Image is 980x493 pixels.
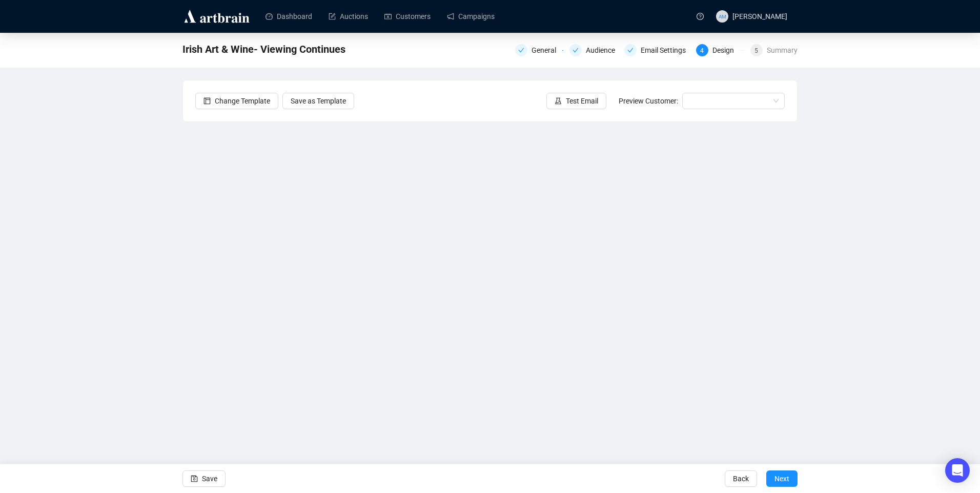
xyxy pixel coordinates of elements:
span: question-circle [697,13,704,20]
span: Back [733,464,749,493]
div: General [515,44,563,56]
div: 5Summary [750,44,798,56]
span: 5 [754,47,758,54]
span: check [518,47,524,53]
span: layout [203,97,211,105]
div: Summary [767,44,798,56]
button: Change Template [195,93,278,109]
span: Save [202,464,217,493]
span: check [573,47,579,53]
a: Auctions [329,3,368,30]
button: Save as Template [282,93,354,109]
span: check [627,47,634,53]
span: AM [718,12,726,20]
div: Audience [586,44,621,56]
span: 4 [700,47,704,54]
span: Preview Customer: [619,97,678,105]
span: Save as Template [291,95,346,107]
span: experiment [555,97,562,105]
div: Email Settings [641,44,692,56]
div: Open Intercom Messenger [945,458,970,483]
button: Back [725,470,757,487]
div: 4Design [696,44,744,56]
div: General [532,44,562,56]
span: Test Email [566,95,598,107]
span: Change Template [215,95,270,107]
a: Dashboard [266,3,312,30]
a: Campaigns [447,3,495,30]
button: Next [766,470,798,487]
img: logo [182,8,251,25]
a: Customers [384,3,431,30]
span: Next [774,464,789,493]
span: [PERSON_NAME] [732,12,787,20]
button: Save [182,470,226,487]
div: Audience [569,44,618,56]
span: Irish Art & Wine- Viewing Continues [182,41,345,57]
span: save [191,475,198,482]
button: Test Email [546,93,606,109]
div: Email Settings [624,44,690,56]
div: Design [712,44,740,56]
